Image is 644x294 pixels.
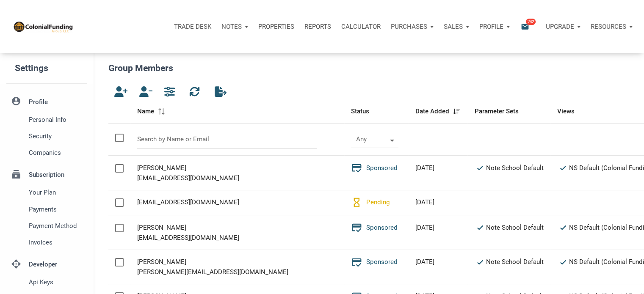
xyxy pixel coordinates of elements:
[137,106,154,116] span: Name
[13,20,73,33] img: NoteUnlimited
[137,173,337,183] div: [EMAIL_ADDRESS][DOMAIN_NAME]
[351,197,362,209] i: hourglass_empty
[362,224,398,231] span: Sponsored
[336,14,386,39] a: Calculator
[351,106,369,116] span: Status
[29,187,84,198] span: Your plan
[557,257,569,268] i: check
[29,237,84,247] span: Invoices
[29,115,84,125] span: Personal Info
[386,14,439,39] button: Purchases
[6,201,87,217] a: Payments
[137,130,318,148] input: Search by Name or Email
[557,106,575,116] span: Views
[474,163,486,174] i: check
[415,223,461,233] div: [DATE]
[299,14,336,39] button: Reports
[362,258,398,266] span: Sponsored
[108,61,629,75] h5: Group Members
[586,14,638,39] button: Resources
[253,14,299,39] a: Properties
[6,145,87,161] a: Companies
[221,23,242,30] p: Notes
[6,111,87,128] a: Personal Info
[591,23,626,30] p: Resources
[541,14,586,39] button: Upgrade
[362,164,398,172] span: Sponsored
[356,136,383,143] div: Any
[486,164,544,172] span: Note School Default
[29,277,84,287] span: Api keys
[304,23,331,30] p: Reports
[6,184,87,201] a: Your plan
[137,267,337,277] div: [PERSON_NAME][EMAIL_ADDRESS][DOMAIN_NAME]
[362,198,390,206] span: Pending
[6,128,87,144] a: Security
[486,258,544,266] span: Note School Default
[557,163,569,174] i: check
[486,224,544,231] span: Note School Default
[474,257,486,268] i: check
[474,14,515,39] button: Profile
[557,223,569,234] i: check
[216,14,253,39] button: Notes
[351,162,362,174] i: credit_score
[137,233,337,243] div: [EMAIL_ADDRESS][DOMAIN_NAME]
[351,222,362,234] i: credit_score
[29,204,84,214] span: Payments
[29,131,84,141] span: Security
[137,257,337,267] div: [PERSON_NAME]
[415,197,461,207] div: [DATE]
[29,221,84,231] span: Payment Method
[174,23,211,30] p: Trade Desk
[526,18,536,25] span: 242
[137,163,337,173] div: [PERSON_NAME]
[137,223,337,233] div: [PERSON_NAME]
[29,148,84,158] span: Companies
[15,59,94,77] h5: Settings
[6,274,87,291] a: Api keys
[546,23,574,30] p: Upgrade
[444,23,463,30] p: Sales
[391,23,427,30] p: Purchases
[415,163,461,173] div: [DATE]
[439,14,474,39] button: Sales
[415,257,461,267] div: [DATE]
[6,217,87,234] a: Payment Method
[520,22,530,31] i: email
[474,106,518,116] span: Parameter Sets
[351,257,362,268] i: credit_score
[341,23,381,30] p: Calculator
[474,223,486,234] i: check
[169,14,216,39] button: Trade Desk
[514,14,541,39] button: email242
[479,23,503,30] p: Profile
[137,197,337,207] div: [EMAIL_ADDRESS][DOMAIN_NAME]
[415,106,449,116] span: Date Added
[258,23,294,30] p: Properties
[6,234,87,250] a: Invoices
